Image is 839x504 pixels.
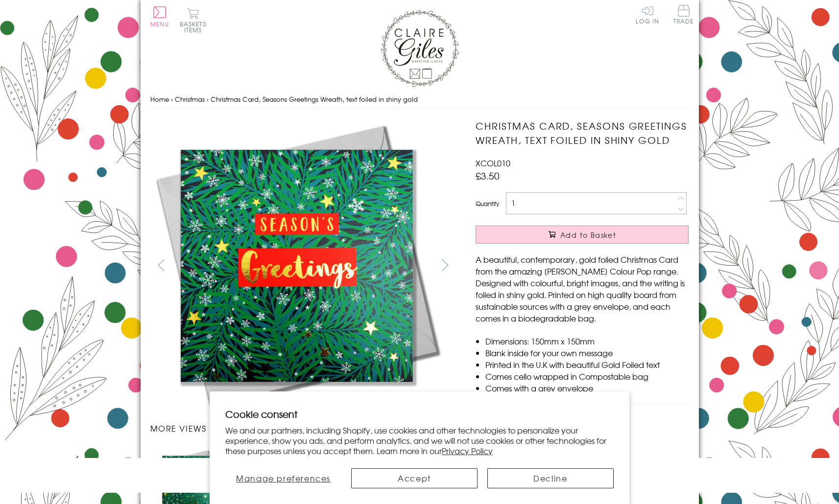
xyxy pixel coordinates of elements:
button: next [434,254,456,276]
img: Claire Giles Greetings Cards [381,10,459,87]
span: XCOL010 [476,157,510,169]
li: Comes cello wrapped in Compostable bag [485,370,689,382]
span: › [207,94,209,104]
span: £3.50 [476,169,500,183]
span: Manage preferences [236,472,331,484]
label: Quantity [476,199,499,208]
p: We and our partners, including Shopify, use cookies and other technologies to personalize your ex... [225,425,614,456]
h1: Christmas Card, Seasons Greetings Wreath, text foiled in shiny gold [476,119,689,147]
span: › [171,94,173,104]
a: Home [150,94,169,104]
span: Christmas Card, Seasons Greetings Wreath, text foiled in shiny gold [211,94,418,104]
li: Dimensions: 150mm x 150mm [485,335,689,347]
span: Menu [150,20,169,28]
button: Basket0 items [180,8,207,33]
button: Manage preferences [225,468,341,488]
button: Decline [487,468,614,488]
button: Menu [150,6,169,27]
p: A beautiful, contemporary, gold foiled Christmas Card from the amazing [PERSON_NAME] Colour Pop r... [476,253,689,324]
a: Trade [673,5,694,26]
img: Christmas Card, Seasons Greetings Wreath, text foiled in shiny gold [150,119,444,412]
h2: Cookie consent [225,407,614,421]
span: 0 items [184,20,207,34]
li: Blank inside for your own message [485,347,689,359]
li: Comes with a grey envelope [485,382,689,394]
nav: breadcrumbs [150,90,689,110]
h3: More views [150,422,456,434]
button: Add to Basket [476,226,689,244]
button: Accept [351,468,478,488]
span: Trade [673,5,694,24]
li: Printed in the U.K with beautiful Gold Foiled text [485,359,689,370]
button: prev [150,254,172,276]
img: Christmas Card, Seasons Greetings Wreath, text foiled in shiny gold [456,119,750,412]
a: Privacy Policy [442,445,493,457]
span: Add to Basket [560,230,616,240]
a: Log In [636,5,659,24]
a: Christmas [175,94,205,104]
